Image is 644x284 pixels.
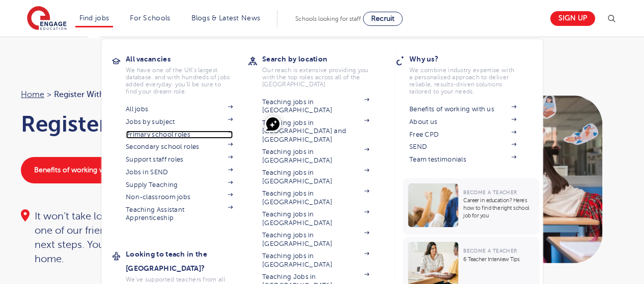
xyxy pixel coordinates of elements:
[262,169,369,185] a: Teaching jobs in [GEOGRAPHIC_DATA]
[21,157,135,183] a: Benefits of working with us
[295,15,361,22] span: Schools looking for staff
[262,67,369,88] p: Our reach is extensive providing you with the top roles across all of the [GEOGRAPHIC_DATA]
[262,52,384,88] a: Search by locationOur reach is extensive providing you with the top roles across all of the [GEOG...
[463,248,517,254] span: Become a Teacher
[126,131,233,139] a: Primary school roles
[126,206,233,223] a: Teaching Assistant Apprenticeship
[191,14,261,22] a: Blogs & Latest News
[79,14,109,22] a: Find jobs
[363,12,403,26] a: Recruit
[262,52,384,66] h3: Search by location
[262,98,369,115] a: Teaching jobs in [GEOGRAPHIC_DATA]
[126,143,233,151] a: Secondary school roles
[262,119,369,144] a: Teaching jobs in [GEOGRAPHIC_DATA] and [GEOGRAPHIC_DATA]
[463,256,534,263] p: 6 Teacher Interview Tips
[463,190,517,195] span: Become a Teacher
[126,52,248,66] h3: All vacancies
[126,105,233,113] a: All jobs
[262,252,369,269] a: Teaching jobs in [GEOGRAPHIC_DATA]
[463,197,534,219] p: Career in education? Here’s how to find the right school job for you
[409,52,531,95] a: Why us?We combine industry expertise with a personalised approach to deliver reliable, results-dr...
[130,14,170,22] a: For Schools
[409,143,516,151] a: SEND
[409,118,516,126] a: About us
[126,52,248,95] a: All vacanciesWe have one of the UK's largest database. and with hundreds of jobs added everyday. ...
[21,90,44,99] a: Home
[262,210,369,227] a: Teaching jobs in [GEOGRAPHIC_DATA]
[403,178,542,235] a: Become a TeacherCareer in education? Here’s how to find the right school job for you
[47,90,51,99] span: >
[262,190,369,206] a: Teaching jobs in [GEOGRAPHIC_DATA]
[21,209,312,266] div: It won’t take long. We just need a few brief details and then one of our friendly team members wi...
[21,88,312,101] nav: breadcrumb
[126,181,233,189] a: Supply Teaching
[126,155,233,164] a: Support staff roles
[550,11,595,26] a: Sign up
[409,131,516,139] a: Free CPD
[126,247,248,275] h3: Looking to teach in the [GEOGRAPHIC_DATA]?
[262,148,369,165] a: Teaching jobs in [GEOGRAPHIC_DATA]
[409,105,516,113] a: Benefits of working with us
[126,67,233,95] p: We have one of the UK's largest database. and with hundreds of jobs added everyday. you'll be sur...
[54,88,116,101] span: Register with us
[409,52,531,66] h3: Why us?
[409,155,516,164] a: Team testimonials
[126,193,233,201] a: Non-classroom jobs
[262,231,369,248] a: Teaching jobs in [GEOGRAPHIC_DATA]
[27,6,67,31] img: Engage Education
[409,67,516,95] p: We combine industry expertise with a personalised approach to deliver reliable, results-driven so...
[21,111,312,137] h1: Register with us [DATE]!
[126,118,233,126] a: Jobs by subject
[371,15,395,22] span: Recruit
[126,168,233,176] a: Jobs in SEND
